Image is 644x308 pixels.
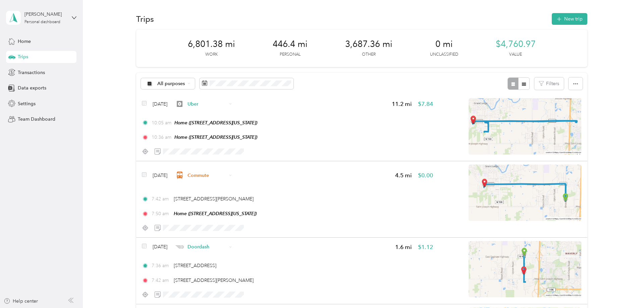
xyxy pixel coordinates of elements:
[435,39,453,50] span: 0 mi
[187,101,227,108] span: Uber
[552,13,587,25] button: New trip
[4,298,38,305] button: Help center
[280,52,301,58] p: Personal
[496,39,536,50] span: $4,760.97
[187,243,227,250] span: Doordash
[188,39,235,50] span: 6,801.38 mi
[153,243,167,250] span: [DATE]
[24,11,66,18] div: [PERSON_NAME]
[187,172,227,179] span: Commute
[509,52,522,58] p: Value
[152,134,171,141] span: 10:36 am
[24,20,60,24] div: Personal dashboard
[418,100,433,108] span: $7.84
[395,171,412,180] span: 4.5 mi
[174,196,254,202] span: [STREET_ADDRESS][PERSON_NAME]
[18,116,55,123] span: Team Dashboard
[152,210,171,217] span: 7:50 am
[174,263,216,268] span: [STREET_ADDRESS]
[157,81,185,86] span: All purposes
[418,171,433,180] span: $0.00
[18,53,28,60] span: Trips
[174,120,257,125] span: Home ([STREET_ADDRESS][US_STATE])
[174,211,257,216] span: Home ([STREET_ADDRESS][US_STATE])
[18,84,46,91] span: Data exports
[152,119,171,126] span: 10:05 am
[152,262,171,269] span: 7:36 am
[469,165,581,221] img: minimap
[177,101,183,107] img: Legacy Icon [Uber]
[392,100,412,108] span: 11.2 mi
[174,134,257,140] span: Home ([STREET_ADDRESS][US_STATE])
[469,98,581,155] img: minimap
[153,172,167,179] span: [DATE]
[418,243,433,251] span: $1.12
[152,195,171,202] span: 7:42 am
[606,270,644,308] iframe: Everlance-gr Chat Button Frame
[175,245,184,249] img: Legacy Icon [Doordash]
[174,278,254,283] span: [STREET_ADDRESS][PERSON_NAME]
[273,39,308,50] span: 446.4 mi
[534,77,564,90] button: Filters
[345,39,392,50] span: 3,687.36 mi
[430,52,458,58] p: Unclassified
[205,52,218,58] p: Work
[18,69,45,76] span: Transactions
[136,15,154,22] h1: Trips
[18,100,36,107] span: Settings
[469,241,581,297] img: minimap
[18,38,31,45] span: Home
[153,101,167,108] span: [DATE]
[152,277,171,284] span: 7:42 am
[362,52,376,58] p: Other
[395,243,412,251] span: 1.6 mi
